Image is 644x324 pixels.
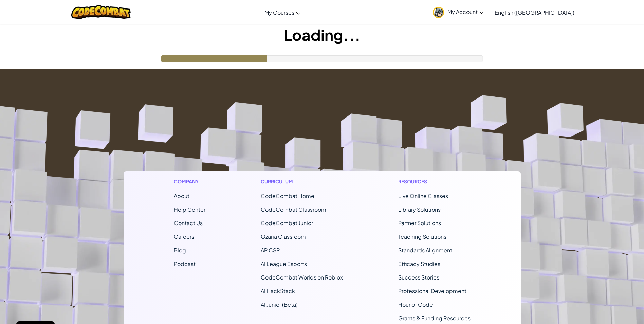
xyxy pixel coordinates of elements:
a: Ozaria Classroom [261,233,306,240]
span: Contact Us [174,219,203,227]
a: Blog [174,247,186,254]
a: CodeCombat Classroom [261,206,326,213]
span: CodeCombat Home [261,192,314,199]
img: avatar [433,7,444,18]
a: Partner Solutions [398,219,441,227]
a: My Courses [261,3,304,21]
h1: Loading... [0,24,644,45]
h1: Company [174,178,205,185]
a: About [174,192,189,199]
a: Live Online Classes [398,192,448,199]
a: CodeCombat Worlds on Roblox [261,274,343,281]
a: AP CSP [261,247,280,254]
a: AI League Esports [261,260,307,267]
a: Podcast [174,260,196,267]
a: CodeCombat Junior [261,219,313,227]
a: Library Solutions [398,206,441,213]
h1: Curriculum [261,178,343,185]
a: Success Stories [398,274,439,281]
a: Teaching Solutions [398,233,446,240]
h1: Resources [398,178,471,185]
img: CodeCombat logo [71,5,131,19]
a: Grants & Funding Resources [398,314,471,322]
a: Hour of Code [398,301,433,308]
a: AI HackStack [261,287,295,294]
a: AI Junior (Beta) [261,301,298,308]
a: English ([GEOGRAPHIC_DATA]) [491,3,578,21]
a: Efficacy Studies [398,260,440,267]
a: Careers [174,233,194,240]
span: My Courses [264,9,294,16]
span: My Account [447,8,484,15]
a: Help Center [174,206,205,213]
span: English ([GEOGRAPHIC_DATA]) [495,9,574,16]
a: Professional Development [398,287,466,294]
a: Standards Alignment [398,247,452,254]
a: My Account [429,1,487,23]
